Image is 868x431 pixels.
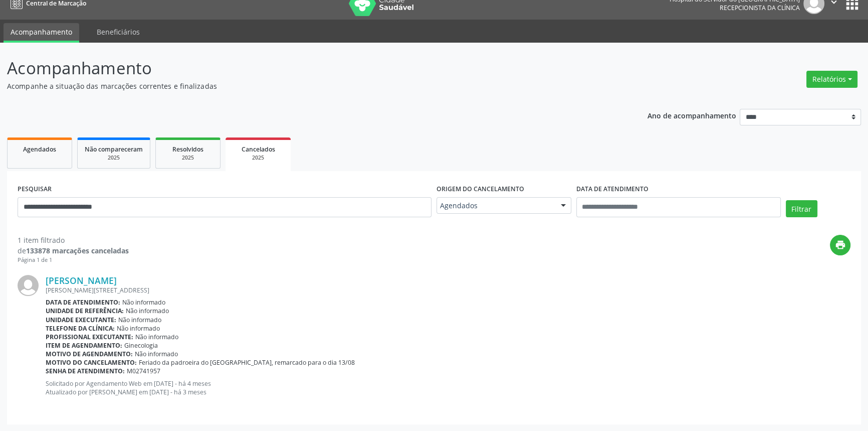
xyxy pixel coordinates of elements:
[18,275,39,296] img: img
[46,379,850,396] p: Solicitado por Agendamento Web em [DATE] - há 4 meses Atualizado por [PERSON_NAME] em [DATE] - há...
[172,145,203,154] span: Resolvidos
[46,316,116,324] b: Unidade executante:
[85,154,143,162] div: 2025
[437,182,524,197] label: Origem do cancelamento
[830,235,850,255] button: print
[126,307,169,315] span: Não informado
[127,367,160,375] span: M02741957
[46,298,120,307] b: Data de atendimento:
[163,154,213,162] div: 2025
[26,246,129,255] strong: 133878 marcações canceladas
[806,71,857,88] button: Relatórios
[117,324,160,333] span: Não informado
[7,81,605,91] p: Acompanhe a situação das marcações correntes e finalizadas
[786,200,817,217] button: Filtrar
[233,154,284,162] div: 2025
[46,367,125,375] b: Senha de atendimento:
[23,145,56,154] span: Agendados
[835,239,846,250] i: print
[576,182,648,197] label: DATA DE ATENDIMENTO
[90,23,147,41] a: Beneficiários
[46,275,117,286] a: [PERSON_NAME]
[720,4,800,12] span: Recepcionista da clínica
[124,341,158,350] span: Ginecologia
[18,245,129,256] div: de
[18,256,129,264] div: Página 1 de 1
[46,358,137,367] b: Motivo do cancelamento:
[46,341,122,350] b: Item de agendamento:
[46,333,133,341] b: Profissional executante:
[242,145,275,154] span: Cancelados
[18,182,52,197] label: PESQUISAR
[46,350,133,358] b: Motivo de agendamento:
[135,333,178,341] span: Não informado
[46,286,850,295] div: [PERSON_NAME][STREET_ADDRESS]
[440,201,551,211] span: Agendados
[118,316,161,324] span: Não informado
[647,109,736,121] p: Ano de acompanhamento
[4,23,79,43] a: Acompanhamento
[139,358,355,367] span: Feriado da padroeira do [GEOGRAPHIC_DATA], remarcado para o dia 13/08
[46,307,124,315] b: Unidade de referência:
[46,324,115,333] b: Telefone da clínica:
[7,56,605,81] p: Acompanhamento
[18,235,129,245] div: 1 item filtrado
[85,145,143,154] span: Não compareceram
[135,350,178,358] span: Não informado
[122,298,165,307] span: Não informado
